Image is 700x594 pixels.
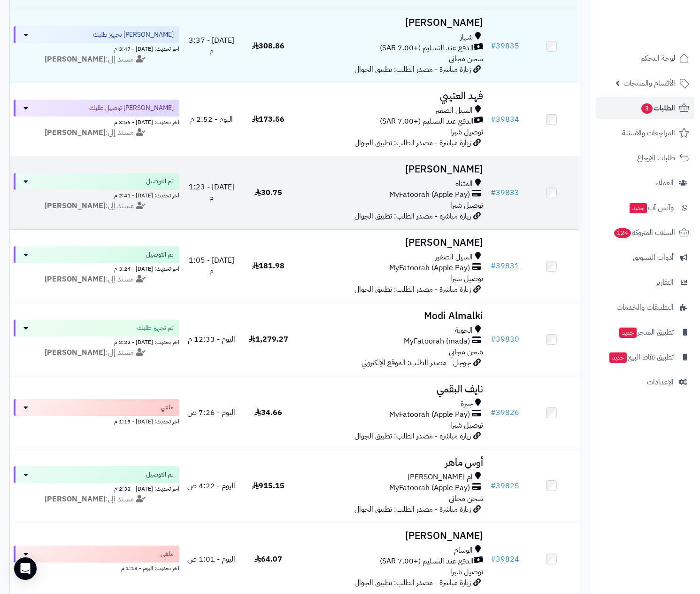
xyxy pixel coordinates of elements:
[596,47,694,70] a: لوحة التحكم
[14,416,179,426] div: اخر تحديث: [DATE] - 1:15 م
[640,102,675,115] span: الطلبات
[252,40,285,52] span: 308.86
[449,346,483,358] span: شحن مجاني
[491,554,496,565] span: #
[404,336,470,347] span: MyFatoorah (mada)
[596,321,694,344] a: تطبيق المتجرجديد
[189,255,234,277] span: [DATE] - 1:05 م
[300,457,483,468] h3: أوس ماهر
[7,54,186,65] div: مسند إلى:
[596,97,694,119] a: الطلبات3
[45,200,106,211] strong: [PERSON_NAME]
[45,127,106,138] strong: [PERSON_NAME]
[380,116,474,127] span: الدفع عند التسليم (+7.00 SAR)
[389,409,470,420] span: MyFatoorah (Apple Pay)
[14,263,179,273] div: اخر تحديث: [DATE] - 3:24 م
[380,43,474,54] span: الدفع عند التسليم (+7.00 SAR)
[491,407,496,418] span: #
[7,274,186,285] div: مسند إلى:
[161,549,174,559] span: ملغي
[491,334,496,345] span: #
[188,334,235,345] span: اليوم - 12:33 م
[354,284,471,295] span: زيارة مباشرة - مصدر الطلب: تطبيق الجوال
[45,347,106,358] strong: [PERSON_NAME]
[491,40,519,52] a: #39835
[300,17,483,28] h3: [PERSON_NAME]
[146,250,174,259] span: تم التوصيل
[450,200,483,211] span: توصيل شبرا
[491,554,519,565] a: #39824
[14,563,179,572] div: اخر تحديث: اليوم - 1:13 م
[408,472,473,483] span: ام [PERSON_NAME]
[300,531,483,541] h3: [PERSON_NAME]
[187,407,235,418] span: اليوم - 7:26 ص
[641,103,653,114] span: 3
[450,420,483,431] span: توصيل شبرا
[190,114,233,125] span: اليوم - 2:52 م
[254,407,282,418] span: 34.66
[491,114,496,125] span: #
[596,147,694,169] a: طلبات الإرجاع
[93,30,174,39] span: [PERSON_NAME] تجهيز طلبك
[596,122,694,144] a: المراجعات والأسئلة
[389,263,470,274] span: MyFatoorah (Apple Pay)
[636,8,691,28] img: logo-2.png
[146,177,174,186] span: تم التوصيل
[491,480,519,492] a: #39825
[491,260,496,272] span: #
[454,545,473,556] span: الوسام
[89,103,174,113] span: [PERSON_NAME] توصيل طلبك
[187,554,235,565] span: اليوم - 1:01 ص
[491,40,496,52] span: #
[435,252,473,263] span: السيل الصغير
[252,480,285,492] span: 915.15
[596,196,694,219] a: وآتس آبجديد
[491,334,519,345] a: #39830
[380,556,474,567] span: الدفع عند التسليم (+7.00 SAR)
[622,126,675,140] span: المراجعات والأسئلة
[619,328,637,338] span: جديد
[14,190,179,200] div: اخر تحديث: [DATE] - 2:41 م
[630,203,647,213] span: جديد
[354,430,471,442] span: زيارة مباشرة - مصدر الطلب: تطبيق الجوال
[491,187,496,198] span: #
[455,179,473,189] span: المثناه
[596,346,694,368] a: تطبيق نقاط البيعجديد
[629,201,674,214] span: وآتس آب
[616,301,674,314] span: التطبيقات والخدمات
[14,336,179,346] div: اخر تحديث: [DATE] - 2:22 م
[362,357,471,368] span: جوجل - مصدر الطلب: الموقع الإلكتروني
[249,334,288,345] span: 1,279.27
[354,504,471,515] span: زيارة مباشرة - مصدر الطلب: تطبيق الجوال
[450,126,483,138] span: توصيل شبرا
[656,276,674,289] span: التقارير
[389,483,470,493] span: MyFatoorah (Apple Pay)
[45,493,106,505] strong: [PERSON_NAME]
[300,237,483,248] h3: [PERSON_NAME]
[450,273,483,284] span: توصيل شبرا
[7,347,186,358] div: مسند إلى:
[7,127,186,138] div: مسند إلى:
[623,77,675,90] span: الأقسام والمنتجات
[14,557,37,580] div: Open Intercom Messenger
[608,351,674,364] span: تطبيق نقاط البيع
[596,246,694,269] a: أدوات التسويق
[596,221,694,244] a: السلات المتروكة124
[300,311,483,321] h3: Modi Almalki
[435,105,473,116] span: السيل الصغير
[491,187,519,198] a: #39833
[491,407,519,418] a: #39826
[640,52,675,65] span: لوحة التحكم
[596,271,694,294] a: التقارير
[449,53,483,64] span: شحن مجاني
[189,181,234,203] span: [DATE] - 1:23 م
[460,32,473,43] span: شهار
[596,371,694,393] a: الإعدادات
[7,494,186,505] div: مسند إلى:
[491,260,519,272] a: #39831
[450,566,483,578] span: توصيل شبرا
[14,43,179,53] div: اخر تحديث: [DATE] - 3:47 م
[633,251,674,264] span: أدوات التسويق
[389,189,470,200] span: MyFatoorah (Apple Pay)
[455,325,473,336] span: الحوية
